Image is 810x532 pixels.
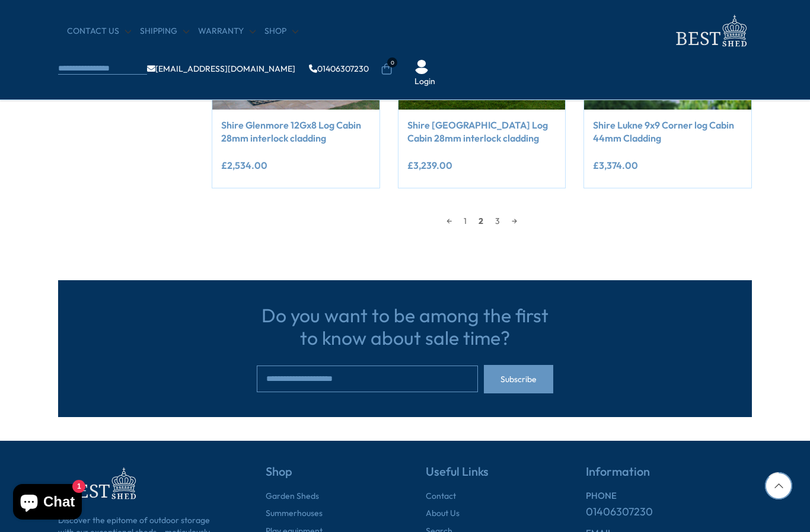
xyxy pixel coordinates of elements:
[387,57,397,68] span: 0
[458,212,473,230] a: 1
[9,484,85,523] inbox-online-store-chat: Shopify online store chat
[593,118,742,145] a: Shire Lukne 9x9 Corner log Cabin 44mm Cladding
[506,212,523,230] a: →
[58,464,141,503] img: footer-logo
[407,118,557,145] a: Shire [GEOGRAPHIC_DATA] Log Cabin 28mm interlock cladding
[309,65,369,73] a: 01406307230
[67,25,131,37] a: CONTACT US
[140,25,189,37] a: Shipping
[147,65,295,73] a: [EMAIL_ADDRESS][DOMAIN_NAME]
[426,508,460,520] a: About Us
[593,161,638,170] ins: £3,374.00
[381,63,393,75] a: 0
[500,375,537,383] span: Subscribe
[221,161,267,170] ins: £2,534.00
[414,60,429,74] img: User Icon
[221,118,371,145] a: Shire Glenmore 12Gx8 Log Cabin 28mm interlock cladding
[257,304,553,350] h3: Do you want to be among the first to know about sale time?
[586,504,653,519] a: 01406307230
[484,365,553,393] button: Subscribe
[198,25,256,37] a: Warranty
[266,464,384,491] h5: Shop
[426,491,456,502] a: Contact
[441,212,458,230] a: ←
[489,212,506,230] a: 3
[266,491,319,502] a: Garden Sheds
[586,491,752,501] h6: PHONE
[414,76,435,88] a: Login
[669,12,752,50] img: logo
[473,212,489,230] span: 2
[586,464,752,491] h5: Information
[407,161,452,170] ins: £3,239.00
[426,464,544,491] h5: Useful Links
[264,25,298,37] a: Shop
[266,508,323,520] a: Summerhouses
